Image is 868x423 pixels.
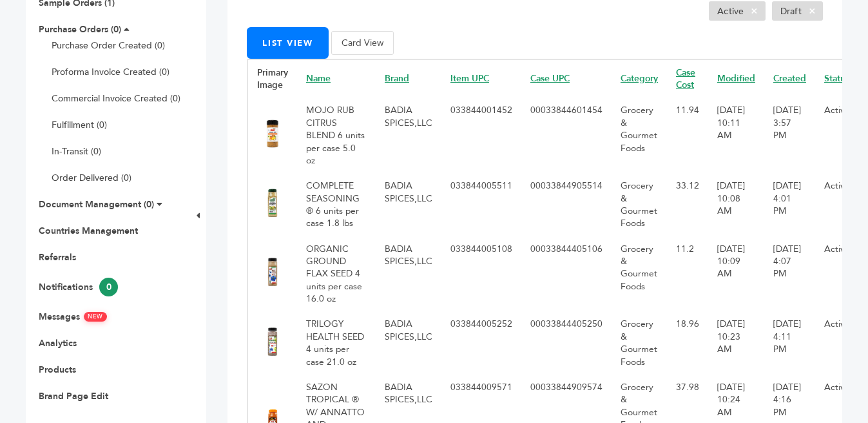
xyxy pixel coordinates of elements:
span: 0 [99,278,118,296]
td: COMPLETE SEASONING ® 6 units per case 1.8 lbs [297,173,376,236]
a: Brand Page Edit [39,390,108,402]
a: Modified [717,72,755,85]
td: 00033844601454 [521,98,612,173]
a: In-Transit (0) [52,145,101,158]
a: Proforma Invoice Created (0) [52,66,169,78]
a: Created [773,72,806,85]
a: Products [39,364,76,376]
li: Draft [772,1,823,21]
td: Grocery & Gourmet Foods [612,311,667,374]
td: 033844005252 [441,311,521,374]
img: No Image [257,187,288,218]
td: Grocery & Gourmet Foods [612,236,667,312]
td: 00033844405250 [521,311,612,374]
a: Analytics [39,337,77,349]
img: No Image [257,118,288,149]
td: [DATE] 10:11 AM [708,98,764,173]
td: 11.2 [667,236,708,312]
a: Notifications0 [39,281,118,293]
img: No Image [257,326,288,357]
img: No Image [257,256,288,287]
td: [DATE] 10:23 AM [708,311,764,374]
td: 33.12 [667,173,708,236]
td: [DATE] 10:09 AM [708,236,764,312]
td: Active [815,173,860,236]
td: 18.96 [667,311,708,374]
span: × [744,3,765,19]
td: Grocery & Gourmet Foods [612,173,667,236]
a: Purchase Order Created (0) [52,39,165,52]
td: BADIA SPICES,LLC [376,236,441,312]
a: Brand [385,72,409,85]
td: BADIA SPICES,LLC [376,311,441,374]
span: × [802,3,823,19]
a: Countries Management [39,225,138,237]
a: Purchase Orders (0) [39,23,121,36]
td: Grocery & Gourmet Foods [612,98,667,173]
a: Status [824,72,849,85]
a: Case UPC [530,72,570,85]
li: Active [709,1,766,21]
a: Order Delivered (0) [52,172,131,184]
a: Document Management (0) [39,198,154,211]
td: [DATE] 10:08 AM [708,173,764,236]
td: Active [815,236,860,312]
a: Referrals [39,251,76,263]
td: TRILOGY HEALTH SEED 4 units per case 21.0 oz [297,311,376,374]
a: Fulfillment (0) [52,119,107,131]
td: 033844005511 [441,173,521,236]
a: MessagesNEW [39,311,107,323]
td: 00033844905514 [521,173,612,236]
button: Card View [331,31,394,55]
td: [DATE] 4:07 PM [764,236,815,312]
th: Primary Image [247,59,297,98]
td: [DATE] 3:57 PM [764,98,815,173]
td: 00033844405106 [521,236,612,312]
a: Category [621,72,658,85]
td: BADIA SPICES,LLC [376,173,441,236]
td: 033844001452 [441,98,521,173]
td: ORGANIC GROUND FLAX SEED 4 units per case 16.0 oz [297,236,376,312]
td: MOJO RUB CITRUS BLEND 6 units per case 5.0 oz [297,98,376,173]
td: 033844005108 [441,236,521,312]
span: NEW [84,312,107,322]
td: 11.94 [667,98,708,173]
td: BADIA SPICES,LLC [376,98,441,173]
button: List View [247,27,329,59]
td: Active [815,311,860,374]
td: Active [815,98,860,173]
a: Commercial Invoice Created (0) [52,92,180,105]
a: Item UPC [450,72,489,85]
td: [DATE] 4:01 PM [764,173,815,236]
a: Name [306,72,331,85]
a: Case Cost [676,67,695,91]
td: [DATE] 4:11 PM [764,311,815,374]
